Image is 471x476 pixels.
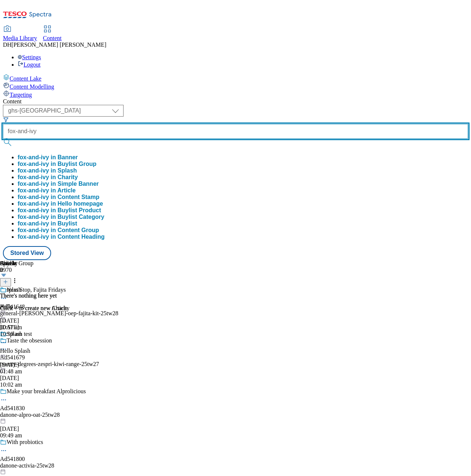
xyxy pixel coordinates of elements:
span: [PERSON_NAME] [PERSON_NAME] [11,42,106,48]
div: splash [7,287,21,293]
span: Buylist Category [57,214,104,220]
input: Search [3,124,468,139]
button: fox-and-ivy in Content Group [18,227,99,234]
div: fox-and-ivy in [18,220,77,227]
span: Charity [57,174,78,180]
button: fox-and-ivy in Article [18,187,76,194]
button: fox-and-ivy in Hello homepage [18,200,103,207]
span: DH [3,42,11,48]
div: fox-and-ivy in [18,214,104,220]
button: fox-and-ivy in Charity [18,174,78,181]
button: fox-and-ivy in Buylist Product [18,207,101,214]
span: Buylist Product [57,207,101,213]
div: fox-and-ivy in [18,207,101,214]
button: fox-and-ivy in Banner [18,154,78,161]
span: Article [57,187,76,193]
button: fox-and-ivy in Simple Banner [18,181,99,187]
button: fox-and-ivy in Content Heading [18,234,104,240]
span: Content [43,35,62,41]
div: fox-and-ivy in [18,187,76,194]
div: Content [3,98,468,105]
a: Content [43,26,62,42]
a: Logout [18,61,40,68]
button: fox-and-ivy in Buylist Group [18,161,96,167]
div: fox-and-ivy in [18,174,78,181]
div: With probiotics [7,439,43,445]
div: Make your breakfast Alprolicious [7,388,86,395]
span: Content Modelling [10,84,54,90]
a: Media Library [3,26,37,42]
a: Content Modelling [3,82,468,90]
a: Content Lake [3,74,468,82]
span: Buylist [57,220,77,227]
span: Media Library [3,35,37,41]
svg: Search Filters [3,117,9,122]
button: fox-and-ivy in Buylist Category [18,214,104,220]
button: fox-and-ivy in Splash [18,167,77,174]
div: Splash test [7,331,32,337]
a: Settings [18,54,41,60]
button: Stored View [3,246,51,260]
a: Targeting [3,90,468,98]
button: fox-and-ivy in Content Stamp [18,194,99,200]
button: fox-and-ivy in Buylist [18,220,77,227]
span: Targeting [10,92,32,98]
span: Content Lake [10,75,42,82]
